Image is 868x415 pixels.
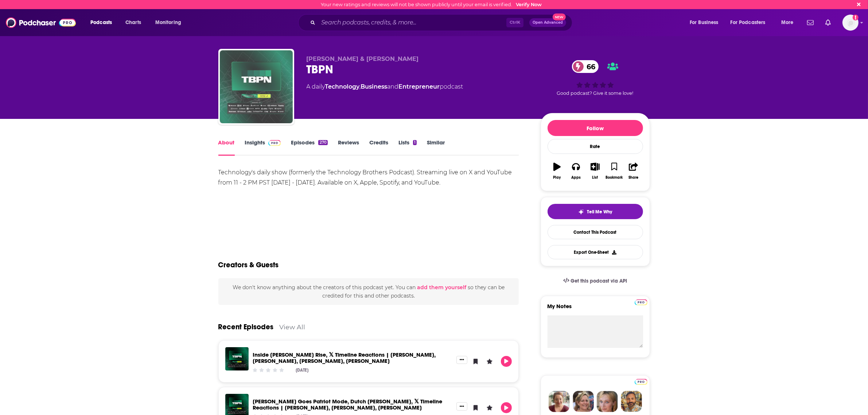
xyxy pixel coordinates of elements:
[369,139,388,156] a: Credits
[606,175,623,180] div: Bookmark
[731,18,766,28] span: For Podcasters
[125,18,141,28] span: Charts
[685,17,728,28] button: open menu
[572,60,599,73] a: 66
[218,139,235,156] a: About
[253,351,436,364] a: Inside Josh Kushner's Rise, 𝕏 Timeline Reactions | Andrew Ross Sorkin, Brian Potter, Pari Singh, ...
[245,139,281,156] a: InsightsPodchaser Pro
[252,367,285,373] div: Community Rating: 0 out of 5
[776,17,803,28] button: open menu
[726,17,776,28] button: open menu
[548,245,643,259] button: Export One-Sheet
[635,379,647,385] img: Podchaser Pro
[853,15,859,20] svg: Email not verified
[280,323,305,331] a: View All
[417,284,466,290] button: add them yourself
[484,402,495,413] button: Leave a Rating
[842,15,859,31] span: Logged in as MelissaPS
[413,140,417,145] div: 1
[218,260,279,269] h2: Creators & Guests
[635,378,647,385] a: Pro website
[548,204,643,219] button: tell me why sparkleTell Me Why
[218,167,519,188] div: Technology's daily show (formerly the Technology Brothers Podcast). Streaming live on X and YouTu...
[6,16,76,30] img: Podchaser - Follow, Share and Rate Podcasts
[529,18,566,27] button: Open AdvancedNew
[548,120,643,136] button: Follow
[557,90,634,96] span: Good podcast? Give it some love!
[557,272,633,290] a: Get this podcast via API
[318,140,327,145] div: 270
[573,391,594,412] img: Barbara Profile
[325,83,360,90] a: Technology
[624,158,643,184] button: Share
[842,15,859,31] img: User Profile
[296,368,308,373] div: [DATE]
[549,391,570,412] img: Sydney Profile
[592,175,598,180] div: List
[579,60,599,73] span: 66
[548,303,643,315] label: My Notes
[621,391,642,412] img: Jon Profile
[541,55,650,101] div: 66Good podcast? Give it some love!
[804,16,817,29] a: Show notifications dropdown
[253,398,443,411] a: J.P. Morgan Goes Patriot Mode, Dutch Seize Nexperia, 𝕏 Timeline Reactions | Alexis Ohanian, Ryan ...
[225,347,249,371] img: Inside Josh Kushner's Rise, 𝕏 Timeline Reactions | Andrew Ross Sorkin, Brian Potter, Pari Singh, ...
[360,83,361,90] span: ,
[548,158,567,184] button: Play
[399,83,440,90] a: Entrepreneur
[553,13,566,20] span: New
[321,2,542,7] div: Your new ratings and reviews will not be shown publicly until your email is verified.
[361,83,388,90] a: Business
[456,356,467,364] button: Show More Button
[470,402,481,413] button: Bookmark Episode
[781,18,794,28] span: More
[484,356,495,367] button: Leave a Rating
[155,18,181,28] span: Monitoring
[121,17,145,28] a: Charts
[501,402,512,413] button: Play
[318,17,506,28] input: Search podcasts, credits, & more...
[516,2,542,7] a: Verify Now
[690,18,719,28] span: For Business
[90,18,112,28] span: Podcasts
[305,14,579,31] div: Search podcasts, credits, & more...
[307,82,463,91] div: A daily podcast
[822,16,834,29] a: Show notifications dropdown
[220,50,293,123] img: TBPN
[398,139,417,156] a: Lists1
[501,356,512,367] button: Play
[233,284,505,299] span: We don't know anything about the creators of this podcast yet . You can so they can be credited f...
[307,55,419,62] span: [PERSON_NAME] & [PERSON_NAME]
[585,158,604,184] button: List
[553,175,561,180] div: Play
[628,175,638,180] div: Share
[842,15,859,31] button: Show profile menu
[578,209,584,215] img: tell me why sparkle
[635,298,647,305] a: Pro website
[268,140,281,146] img: Podchaser Pro
[150,17,191,28] button: open menu
[506,18,523,27] span: Ctrl K
[571,278,627,284] span: Get this podcast via API
[218,322,274,331] a: Recent Episodes
[548,225,643,239] a: Contact This Podcast
[635,299,647,305] img: Podchaser Pro
[587,209,612,215] span: Tell Me Why
[85,17,121,28] button: open menu
[597,391,618,412] img: Jules Profile
[548,139,643,154] div: Rate
[388,83,399,90] span: and
[567,158,585,184] button: Apps
[291,139,327,156] a: Episodes270
[605,158,624,184] button: Bookmark
[427,139,445,156] a: Similar
[571,175,581,180] div: Apps
[533,21,563,24] span: Open Advanced
[338,139,359,156] a: Reviews
[470,356,481,367] button: Bookmark Episode
[456,402,467,410] button: Show More Button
